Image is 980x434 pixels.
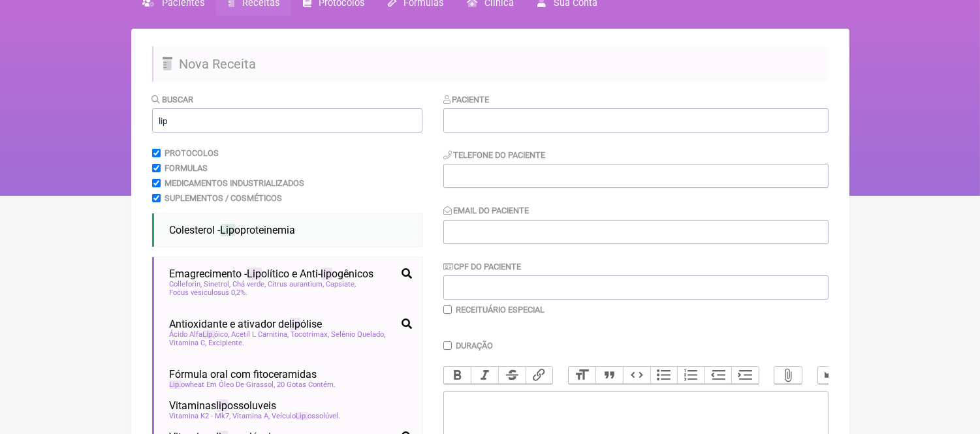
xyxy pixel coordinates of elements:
label: CPF do Paciente [443,262,522,271]
span: Chá verde [233,280,266,288]
button: Bold [444,367,471,384]
span: Lip [221,224,235,236]
label: Buscar [152,95,194,104]
label: Paciente [443,95,490,104]
span: Citrus aurantium [268,280,324,288]
span: Lip [296,412,308,420]
label: Email do Paciente [443,206,530,215]
button: Strikethrough [498,367,526,384]
label: Suplementos / Cosméticos [165,193,282,203]
button: Attach Files [774,367,802,384]
label: Formulas [165,163,208,173]
span: Lip [247,268,262,280]
span: Lip [203,330,215,339]
span: Vitamina A [233,412,270,420]
label: Protocolos [165,148,219,158]
span: Vitamina K2 - Mk7 [170,412,231,420]
button: Heading [569,367,596,384]
span: Acetil L Carnitina [232,330,289,339]
button: Undo [818,367,846,384]
button: Link [526,367,553,384]
button: Code [623,367,650,384]
label: Receituário Especial [456,305,545,315]
button: Italic [471,367,498,384]
span: Vitamina C [170,339,207,347]
h2: Nova Receita [152,46,829,82]
span: Tocotrimax [291,330,330,339]
span: Selênio Quelado [332,330,386,339]
span: Fórmula oral com fitoceramidas [170,368,317,380]
span: lip [290,318,301,330]
span: Colleforin [170,280,202,288]
label: Telefone do Paciente [443,150,546,160]
button: Quote [595,367,623,384]
button: Bullets [650,367,678,384]
label: Duração [456,341,493,350]
label: Medicamentos Industrializados [165,178,304,188]
input: exemplo: emagrecimento, ansiedade [152,108,422,132]
span: Colesterol - oproteinemia [170,224,296,236]
span: lip [217,399,228,412]
span: Capsiate [326,280,356,288]
button: Decrease Level [704,367,732,384]
button: Increase Level [731,367,759,384]
span: owheat Em Óleo De Girassol [170,380,276,389]
span: Ácido Alfa óico [170,330,230,339]
span: 20 Gotas Contém [277,380,336,389]
span: Emagrecimento - olítico e Anti- ogênicos [170,268,374,280]
span: Veículo ossolúvel [272,412,341,420]
span: Focus vesiculosus 0,2% [170,288,248,297]
span: Lip [170,380,182,389]
span: Antioxidante e ativador de ólise [170,318,323,330]
span: Vitaminas ossoluveis [170,399,277,412]
span: Excipiente [209,339,245,347]
span: Sinetrol [204,280,231,288]
button: Numbers [677,367,704,384]
span: lip [321,268,332,280]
